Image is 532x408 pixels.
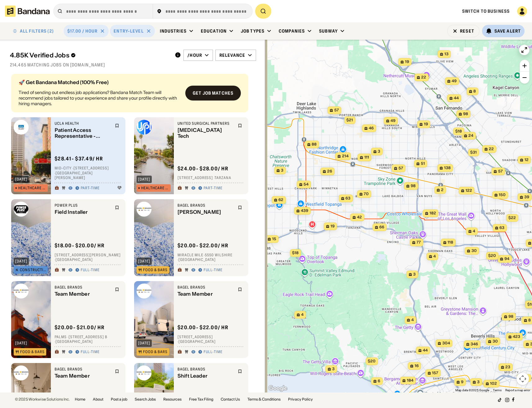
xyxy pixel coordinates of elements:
div: Bagel Brands [178,203,234,208]
span: 98 [463,111,468,117]
img: Bagel Brands logo [137,365,151,380]
span: $21 [346,118,353,122]
div: Save Alert [494,28,521,34]
div: /hour [187,52,202,58]
span: 70 [364,191,369,197]
div: [DATE] [15,177,27,181]
div: Job Types [241,28,264,34]
div: Full-time [204,268,223,273]
img: Bandana logotype [5,6,50,17]
div: Healthcare & Mental Health [141,186,169,190]
span: 6 [378,379,380,384]
a: Terms & Conditions [247,397,281,401]
span: 63 [345,196,350,201]
div: Get job matches [193,91,233,95]
span: 102 [490,381,497,386]
a: Switch to Business [462,8,510,14]
a: Post a job [111,397,127,401]
span: 23 [505,365,510,370]
span: 9 [461,379,463,385]
div: $ 28.41 - $37.49 / hr [55,156,103,162]
span: 2 [441,187,444,193]
div: Reset [460,29,474,33]
div: $ 18.00 - $20.00 / hr [55,242,105,249]
div: Relevance [219,52,245,58]
span: 12 [524,157,528,163]
span: 8 [528,318,531,323]
a: Report a map error [505,388,530,392]
div: $ 20.00 - $22.00 / hr [178,324,228,331]
div: Mid-City · [STREET_ADDRESS] · [GEOGRAPHIC_DATA][PERSON_NAME] [55,166,122,181]
div: Part-time [81,186,100,191]
a: Terms (opens in new tab) [493,388,502,392]
span: 3 [477,379,480,385]
span: $31 [470,150,477,155]
span: 15 [272,236,276,242]
a: Search Jobs [135,397,156,401]
span: 24 [468,133,473,138]
span: 19 [424,122,428,127]
span: 66 [379,225,384,230]
div: UCLA Health [55,121,111,126]
span: 4 [301,312,304,317]
span: $18 [292,250,299,255]
div: [DATE] [138,259,150,263]
div: [STREET_ADDRESS] · Tarzana [178,176,245,181]
div: 214,465 matching jobs on [DOMAIN_NAME] [10,62,256,68]
span: 3 [378,149,380,154]
span: 157 [432,370,438,376]
span: 54 [304,182,309,187]
span: 19 [330,224,334,229]
span: 39 [524,195,529,200]
span: 3 [332,366,335,372]
div: Part-time [204,186,223,191]
div: Food & Bars [143,268,168,272]
span: 16 [414,363,418,369]
span: 346 [471,342,478,347]
span: 22 [489,146,494,152]
div: Healthcare & Mental Health [18,186,46,190]
div: Bagel Brands [55,285,111,290]
div: Palms · [STREET_ADDRESS] B · [GEOGRAPHIC_DATA] [55,334,122,344]
div: grid [10,71,256,392]
span: 57 [334,108,339,113]
span: 184 [407,378,413,383]
img: Bagel Brands logo [137,284,151,298]
div: Miracle Mile · 5550 Wilshire · [GEOGRAPHIC_DATA] [178,253,245,262]
img: United Surgical Partners logo [137,120,151,135]
span: 63 [499,225,504,231]
div: [DATE] [138,341,150,345]
span: Map data ©2025 Google [455,388,489,392]
span: 49 [452,78,457,84]
div: Industries [160,28,187,34]
span: 49 [390,118,395,123]
span: 42 [357,215,362,220]
span: 46 [369,126,374,131]
span: 44 [454,96,459,101]
span: 439 [301,208,308,213]
span: 4 [473,229,475,234]
span: 118 [448,240,453,245]
div: $ 24.00 - $28.00 / hr [178,165,228,172]
div: Patient Access Representative - [GEOGRAPHIC_DATA][PERSON_NAME] (Part-Time) [55,127,111,139]
a: About [93,397,103,401]
div: $17.00 / hour [67,28,98,34]
span: $22 [508,215,516,220]
span: 94 [504,256,509,262]
div: Entry-Level [114,28,143,34]
span: 30 [471,248,476,253]
span: 150 [499,192,506,198]
div: Bagel Brands [178,367,234,372]
div: Full-time [204,350,223,355]
span: 3 [281,168,283,173]
div: [DATE] [138,177,150,181]
img: Bagel Brands logo [137,202,151,217]
span: $18 [455,129,462,133]
a: Resources [163,397,182,401]
span: 214 [342,154,348,159]
span: 4 [433,254,436,259]
span: 51 [421,161,425,166]
span: 13 [444,52,448,57]
span: 122 [465,188,472,193]
span: 77 [417,240,421,245]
